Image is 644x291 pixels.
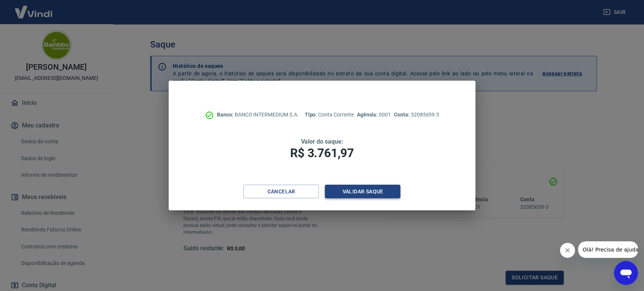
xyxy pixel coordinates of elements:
[394,111,439,119] p: 32085659-3
[614,261,638,285] iframe: Botão para abrir a janela de mensagens
[290,146,354,160] span: R$ 3.761,97
[325,185,400,199] button: Validar saque
[243,185,319,199] button: Cancelar
[5,5,63,11] span: Olá! Precisa de ajuda?
[394,112,411,118] span: Conta:
[304,112,318,118] span: Tipo:
[217,112,235,118] span: Banco:
[357,112,379,118] span: Agência:
[560,243,575,258] iframe: Fechar mensagem
[304,111,354,119] p: Conta Corrente
[301,138,343,145] span: Valor do saque:
[357,111,391,119] p: 0001
[217,111,299,119] p: BANCO INTERMEDIUM S.A.
[578,241,638,258] iframe: Mensagem da empresa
